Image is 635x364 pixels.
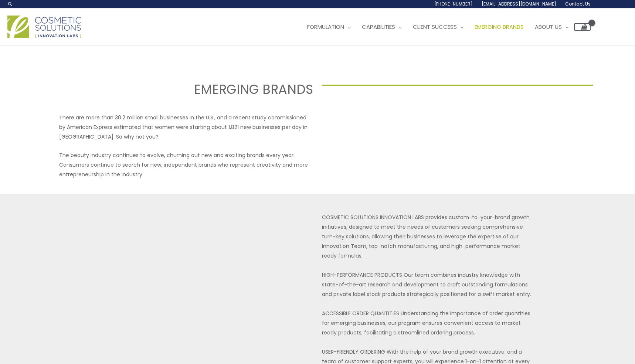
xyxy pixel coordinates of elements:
nav: Site Navigation [296,16,591,38]
span: Formulation [307,23,344,31]
span: Contact Us [565,1,591,7]
img: Cosmetic Solutions Logo [7,16,81,38]
span: [EMAIL_ADDRESS][DOMAIN_NAME] [482,1,556,7]
p: There are more than 30.2 million small businesses in the U.S., and a recent study commissioned by... [59,113,313,142]
a: Formulation [302,16,356,38]
span: Client Success [413,23,457,31]
a: Capabilities [356,16,407,38]
p: The beauty industry continues to evolve, churning out new and exciting brands every year. Consume... [59,150,313,179]
span: About Us [535,23,562,31]
a: About Us [529,16,574,38]
a: Emerging Brands [469,16,529,38]
span: Emerging Brands [475,23,524,31]
a: View Shopping Cart, empty [574,23,591,31]
a: Search icon link [7,1,13,7]
span: [PHONE_NUMBER] [434,1,473,7]
a: Client Success [407,16,469,38]
span: Capabilities [362,23,395,31]
h2: EMERGING BRANDS [42,81,313,98]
